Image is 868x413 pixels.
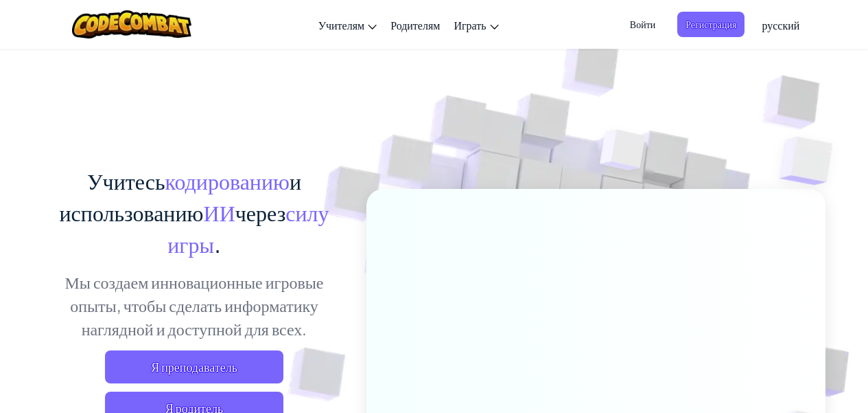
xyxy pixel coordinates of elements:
[685,18,736,30] font: Регистрация
[318,18,365,32] font: Учителям
[64,271,323,339] font: Мы создаем инновационные игровые опыты, чтобы сделать информатику наглядной и доступной для всех.
[235,199,286,226] font: через
[214,230,221,258] font: .
[87,167,165,194] font: Учитесь
[72,10,192,38] img: Логотип CodeCombat
[677,12,744,37] button: Регистрация
[165,167,290,194] font: кодированию
[151,359,237,375] font: Я преподаватель
[105,350,283,383] a: Я преподаватель
[454,18,486,32] font: Играть
[622,12,664,37] button: Войти
[630,18,655,30] font: Войти
[204,199,235,226] font: ИИ
[312,6,384,43] a: Учителям
[384,6,447,43] a: Родителям
[447,6,505,43] a: Играть
[762,18,799,32] font: русский
[574,102,672,205] img: Перекрывающиеся кубы
[755,6,806,43] a: русский
[390,18,440,32] font: Родителям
